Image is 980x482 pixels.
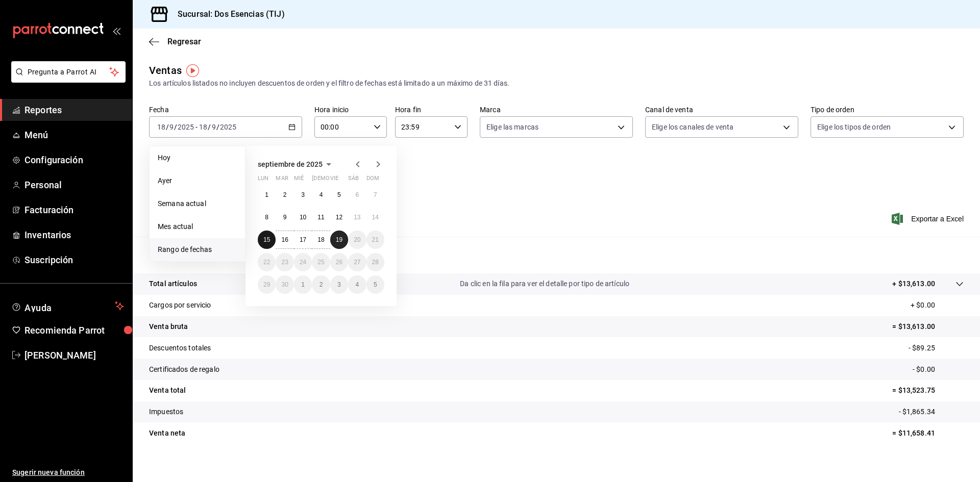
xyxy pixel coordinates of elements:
span: Menú [24,128,124,142]
input: -- [169,123,174,131]
button: 18 de septiembre de 2025 [312,231,330,249]
abbr: 12 de septiembre de 2025 [336,214,342,221]
abbr: 16 de septiembre de 2025 [281,236,288,243]
input: -- [199,123,208,131]
button: 1 de octubre de 2025 [294,275,312,294]
button: 5 de septiembre de 2025 [330,186,348,204]
p: Venta total [149,385,186,396]
button: 4 de septiembre de 2025 [312,186,330,204]
span: Suscripción [24,253,124,267]
p: - $89.25 [909,343,964,353]
abbr: jueves [312,175,372,186]
button: 12 de septiembre de 2025 [330,208,348,226]
button: Exportar a Excel [894,213,964,225]
abbr: viernes [330,175,338,186]
span: Elige los canales de venta [652,122,733,132]
abbr: 13 de septiembre de 2025 [354,214,360,221]
abbr: 14 de septiembre de 2025 [372,214,379,221]
p: Cargos por servicio [149,300,211,311]
p: Venta neta [149,428,185,439]
span: / [166,123,169,131]
button: 14 de septiembre de 2025 [366,208,384,226]
abbr: 1 de septiembre de 2025 [265,191,268,198]
span: Recomienda Parrot [24,323,124,337]
button: 5 de octubre de 2025 [366,275,384,294]
button: 27 de septiembre de 2025 [348,253,366,271]
button: 30 de septiembre de 2025 [276,275,293,294]
abbr: 19 de septiembre de 2025 [336,236,342,243]
button: 24 de septiembre de 2025 [294,253,312,271]
button: 2 de octubre de 2025 [312,275,330,294]
span: Inventarios [24,228,124,242]
button: 17 de septiembre de 2025 [294,231,312,249]
abbr: 10 de septiembre de 2025 [300,214,306,221]
abbr: 7 de septiembre de 2025 [374,191,377,198]
button: 29 de septiembre de 2025 [258,275,276,294]
abbr: 26 de septiembre de 2025 [336,259,342,266]
span: - [195,123,198,131]
button: 8 de septiembre de 2025 [258,208,276,226]
abbr: 9 de septiembre de 2025 [283,214,287,221]
button: 3 de octubre de 2025 [330,275,348,294]
abbr: 3 de octubre de 2025 [337,281,341,288]
abbr: 15 de septiembre de 2025 [263,236,270,243]
span: Rango de fechas [158,244,237,255]
abbr: 20 de septiembre de 2025 [354,236,360,243]
abbr: 6 de septiembre de 2025 [355,191,359,198]
button: open_drawer_menu [112,27,120,35]
abbr: 11 de septiembre de 2025 [317,214,324,221]
span: Regresar [167,37,201,46]
abbr: 8 de septiembre de 2025 [265,214,268,221]
span: Hoy [158,153,237,163]
button: 16 de septiembre de 2025 [276,231,293,249]
label: Tipo de orden [811,106,964,113]
abbr: domingo [366,175,379,186]
abbr: 1 de octubre de 2025 [301,281,305,288]
label: Hora fin [395,106,468,113]
span: Pregunta a Parrot AI [28,67,110,78]
button: 11 de septiembre de 2025 [312,208,330,226]
abbr: 27 de septiembre de 2025 [354,259,360,266]
span: Personal [24,178,124,192]
abbr: 23 de septiembre de 2025 [281,259,288,266]
span: Reportes [24,103,124,117]
abbr: 4 de octubre de 2025 [355,281,359,288]
p: - $0.00 [913,364,964,375]
button: 19 de septiembre de 2025 [330,231,348,249]
p: - $1,865.34 [899,407,964,417]
img: Tooltip marker [186,64,199,77]
button: 9 de septiembre de 2025 [276,208,293,226]
button: 26 de septiembre de 2025 [330,253,348,271]
input: -- [157,123,166,131]
button: 2 de septiembre de 2025 [276,186,293,204]
span: Configuración [24,153,124,167]
abbr: 4 de septiembre de 2025 [320,191,323,198]
abbr: 21 de septiembre de 2025 [372,236,379,243]
label: Marca [480,106,633,113]
abbr: 17 de septiembre de 2025 [300,236,306,243]
abbr: 30 de septiembre de 2025 [281,281,288,288]
abbr: 25 de septiembre de 2025 [317,259,324,266]
label: Hora inicio [314,106,387,113]
abbr: 28 de septiembre de 2025 [372,259,379,266]
p: Da clic en la fila para ver el detalle por tipo de artículo [460,278,629,289]
button: 15 de septiembre de 2025 [258,231,276,249]
abbr: 2 de octubre de 2025 [320,281,323,288]
button: 1 de septiembre de 2025 [258,186,276,204]
button: 10 de septiembre de 2025 [294,208,312,226]
p: = $13,613.00 [892,321,964,332]
button: 25 de septiembre de 2025 [312,253,330,271]
label: Fecha [149,106,302,113]
p: Certificados de regalo [149,364,219,375]
p: Venta bruta [149,321,188,332]
input: -- [211,123,216,131]
p: + $13,613.00 [892,278,935,289]
button: 22 de septiembre de 2025 [258,253,276,271]
abbr: 2 de septiembre de 2025 [283,191,287,198]
abbr: 18 de septiembre de 2025 [317,236,324,243]
button: 3 de septiembre de 2025 [294,186,312,204]
h3: Sucursal: Dos Esencias (TIJ) [169,8,285,20]
button: 13 de septiembre de 2025 [348,208,366,226]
